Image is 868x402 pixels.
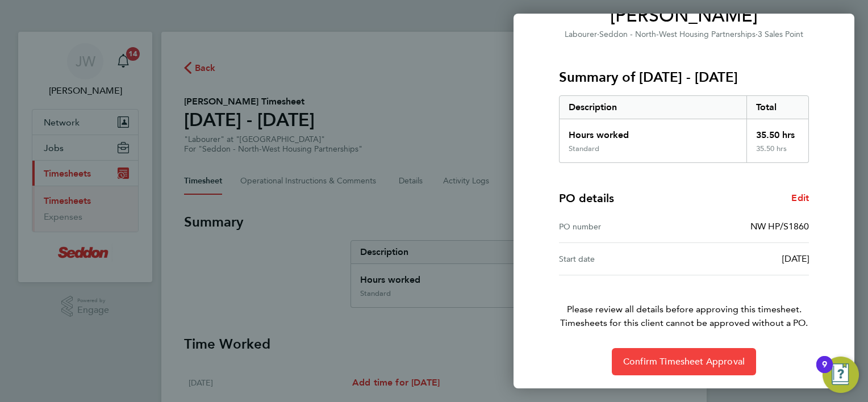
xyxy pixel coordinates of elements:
div: 9 [822,365,827,379]
div: Start date [559,252,684,266]
span: Confirm Timesheet Approval [623,356,745,367]
div: Summary of 25 - 31 Aug 2025 [559,95,809,163]
a: Edit [791,191,809,205]
span: Timesheets for this client cannot be approved without a PO. [545,316,823,330]
h3: Summary of [DATE] - [DATE] [559,68,809,86]
span: Seddon - North-West Housing Partnerships [599,30,756,39]
p: Please review all details before approving this timesheet. [545,275,823,330]
button: Open Resource Center, 9 new notifications [823,357,859,393]
span: Labourer [565,30,597,39]
div: Description [560,96,746,119]
span: · [597,30,599,39]
button: Confirm Timesheet Approval [612,348,756,375]
div: Total [746,96,809,119]
span: NW HP/S1860 [750,221,809,232]
span: [PERSON_NAME] [559,5,809,27]
span: · [756,30,758,39]
span: Edit [791,192,809,203]
div: PO number [559,220,684,233]
div: Hours worked [560,119,746,144]
h4: PO details [559,190,614,206]
div: 35.50 hrs [746,144,809,162]
div: 35.50 hrs [746,119,809,144]
div: [DATE] [684,252,809,266]
span: 3 Sales Point [758,30,803,39]
div: Standard [569,144,599,153]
